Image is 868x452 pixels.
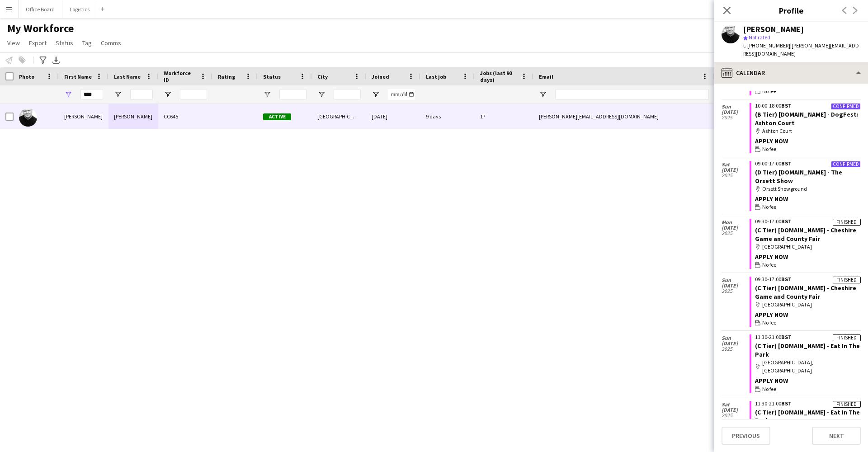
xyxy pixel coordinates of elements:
[762,261,776,269] span: No fee
[722,288,750,294] span: 2025
[762,145,776,153] span: No fee
[755,342,860,358] a: (C Tier) [DOMAIN_NAME] - Eat In The Park
[714,62,868,84] div: Calendar
[218,73,235,80] span: Rating
[722,346,750,352] span: 2025
[755,127,861,135] div: Ashton Court
[722,109,750,115] span: [DATE]
[722,427,770,445] button: Previous
[833,334,861,341] div: Finished
[29,39,47,47] span: Export
[755,168,842,184] a: (D Tier) [DOMAIN_NAME] - The Orsett Show
[755,277,861,282] div: 09:30-17:00
[755,401,861,406] div: 11:30-21:00
[722,413,750,418] span: 2025
[19,0,62,18] button: Office Board
[755,185,861,193] div: Orsett Showground
[317,90,325,99] button: Open Filter Menu
[722,220,750,225] span: Mon
[762,203,776,211] span: No fee
[762,87,776,95] span: No fee
[755,408,860,424] a: (C Tier) [DOMAIN_NAME] - Eat In The Park
[781,400,792,407] span: BST
[25,37,50,49] a: Export
[762,385,776,393] span: No fee
[722,167,750,173] span: [DATE]
[426,73,446,80] span: Last job
[781,160,792,167] span: BST
[722,278,750,283] span: Sun
[62,0,97,18] button: Logistics
[59,104,108,129] div: [PERSON_NAME]
[312,104,366,129] div: [GEOGRAPHIC_DATA]
[180,89,207,100] input: Workforce ID Filter Input
[755,226,856,242] a: (C Tier) [DOMAIN_NAME] - Cheshire Game and County Fair
[420,104,475,129] div: 9 days
[19,73,34,80] span: Photo
[164,90,172,99] button: Open Filter Menu
[19,108,37,127] img: Mike Brooks
[80,89,103,100] input: First Name Filter Input
[722,115,750,120] span: 2025
[64,90,72,99] button: Open Filter Menu
[334,89,361,100] input: City Filter Input
[64,73,92,80] span: First Name
[263,73,281,80] span: Status
[743,42,859,57] span: | [PERSON_NAME][EMAIL_ADDRESS][DOMAIN_NAME]
[781,102,792,109] span: BST
[755,243,861,251] div: [GEOGRAPHIC_DATA]
[7,22,74,35] span: My Workforce
[722,283,750,288] span: [DATE]
[317,73,328,80] span: City
[114,73,141,80] span: Last Name
[743,42,790,49] span: t. [PHONE_NUMBER]
[372,73,389,80] span: Joined
[82,39,92,47] span: Tag
[555,89,709,100] input: Email Filter Input
[539,73,553,80] span: Email
[755,311,861,319] div: APPLY NOW
[130,89,153,100] input: Last Name Filter Input
[51,55,61,66] app-action-btn: Export XLSX
[781,218,792,225] span: BST
[722,104,750,109] span: Sun
[164,70,196,83] span: Workforce ID
[263,90,271,99] button: Open Filter Menu
[114,90,122,99] button: Open Filter Menu
[722,335,750,341] span: Sun
[831,103,861,110] div: Confirmed
[755,253,861,261] div: APPLY NOW
[781,276,792,282] span: BST
[52,37,77,49] a: Status
[263,113,291,120] span: Active
[755,334,861,340] div: 11:30-21:00
[755,301,861,309] div: [GEOGRAPHIC_DATA]
[366,104,420,129] div: [DATE]
[7,39,20,47] span: View
[755,161,861,166] div: 09:00-17:00
[372,90,380,99] button: Open Filter Menu
[755,358,861,375] div: [GEOGRAPHIC_DATA], [GEOGRAPHIC_DATA]
[755,195,861,203] div: APPLY NOW
[388,89,415,100] input: Joined Filter Input
[781,334,792,340] span: BST
[722,231,750,236] span: 2025
[4,37,24,49] a: View
[79,37,95,49] a: Tag
[539,90,547,99] button: Open Filter Menu
[722,402,750,407] span: Sat
[533,104,714,129] div: [PERSON_NAME][EMAIL_ADDRESS][DOMAIN_NAME]
[97,37,125,49] a: Comms
[755,103,861,108] div: 10:00-18:00
[722,407,750,413] span: [DATE]
[722,173,750,178] span: 2025
[722,225,750,231] span: [DATE]
[755,110,859,127] a: (B Tier) [DOMAIN_NAME] - DogFest: Ashton Court
[108,104,158,129] div: [PERSON_NAME]
[762,319,776,327] span: No fee
[480,70,517,83] span: Jobs (last 90 days)
[158,104,212,129] div: CC645
[833,401,861,408] div: Finished
[56,39,73,47] span: Status
[812,427,861,445] button: Next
